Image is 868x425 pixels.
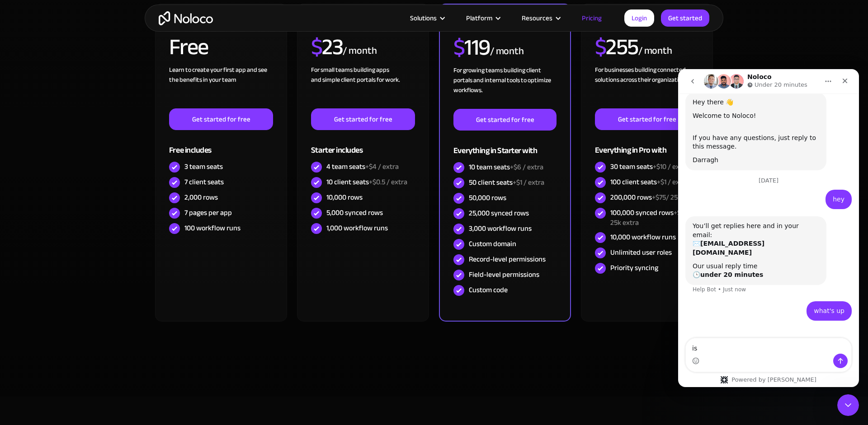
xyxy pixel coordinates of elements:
iframe: Intercom live chat [837,394,859,416]
div: Starter includes [311,130,415,159]
div: Solutions [410,12,437,24]
a: Get started for free [453,109,557,131]
div: 200,000 rows [610,192,699,202]
h2: 119 [453,36,490,59]
a: Get started for free [169,108,273,130]
div: For growing teams building client portals and internal tools to optimize workflows. [453,65,557,109]
div: Record-level permissions [469,254,546,264]
div: Learn to create your first app and see the benefits in your team ‍ [169,65,273,108]
div: 50,000 rows [469,193,506,203]
div: 50 client seats [469,177,544,187]
span: +$10 / extra [653,160,689,173]
div: 100,000 synced rows [610,208,699,228]
div: 7 client seats [184,177,224,187]
div: 3 team seats [184,162,223,172]
div: 10 team seats [469,162,543,172]
div: 5,000 synced rows [326,208,383,218]
span: $ [453,26,465,69]
span: +$75/ 25k extra [652,191,699,204]
div: Resources [522,12,552,24]
span: +$6 / extra [510,160,543,174]
span: $ [595,26,606,68]
div: Unlimited user roles [610,248,672,257]
div: For small teams building apps and simple client portals for work. ‍ [311,65,415,108]
span: +$0.5 / extra [369,175,407,189]
div: / month [490,44,524,59]
div: Platform [455,12,510,24]
span: +$4 / extra [365,160,399,173]
div: / month [638,44,672,58]
div: Priority syncing [610,263,658,273]
div: Solutions [399,12,455,24]
div: / month [343,44,377,58]
div: 2,000 rows [184,192,218,202]
a: Get started for free [595,108,699,130]
h2: 255 [595,36,638,58]
div: 3,000 workflow runs [469,224,532,234]
div: 10,000 workflow runs [610,232,676,242]
div: 100 workflow runs [184,223,241,233]
a: Get started [661,9,709,27]
div: 10 client seats [326,177,407,187]
h2: Free [169,36,208,58]
div: 7 pages per app [184,208,232,218]
span: +$1 / extra [657,175,689,189]
div: For businesses building connected solutions across their organization. ‍ [595,65,699,108]
div: Field-level permissions [469,270,539,280]
span: $ [311,26,322,68]
a: Get started for free [311,108,415,130]
div: 10,000 rows [326,192,363,202]
div: Free includes [169,130,273,159]
span: +$1 / extra [513,176,544,189]
a: Pricing [571,12,613,24]
a: Login [624,9,654,27]
div: Custom domain [469,239,516,249]
a: home [159,11,213,25]
div: Everything in Starter with [453,131,557,160]
span: +$75/ 25k extra [610,206,691,229]
div: Custom code [469,285,508,295]
div: Everything in Pro with [595,130,699,159]
div: 1,000 workflow runs [326,223,388,233]
div: Platform [466,12,492,24]
div: 25,000 synced rows [469,208,529,218]
iframe: Intercom live chat [678,69,859,387]
div: 30 team seats [610,162,689,172]
h2: 23 [311,36,343,58]
div: 100 client seats [610,177,689,187]
div: Resources [510,12,571,24]
div: 4 team seats [326,162,399,172]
